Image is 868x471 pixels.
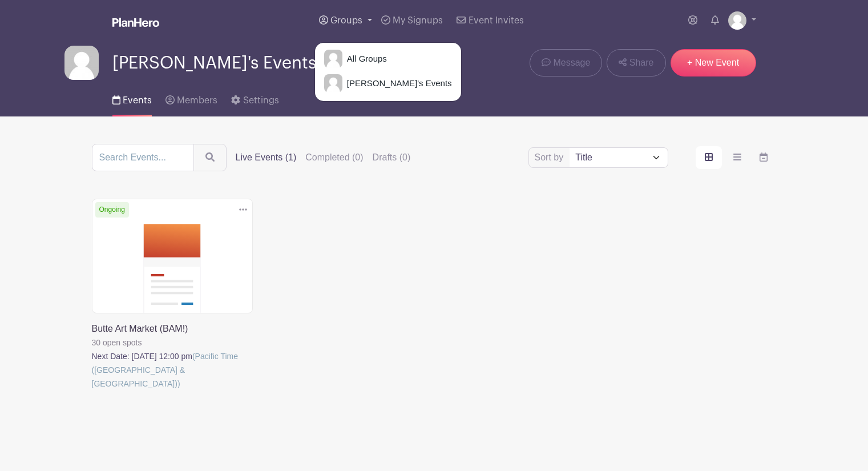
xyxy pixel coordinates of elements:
[324,74,342,92] img: default-ce2991bfa6775e67f084385cd625a349d9dcbb7a52a09fb2fda1e96e2d18dcdb.png
[123,96,152,105] span: Events
[177,96,217,105] span: Members
[305,151,363,164] label: Completed (0)
[64,46,99,80] img: default-ce2991bfa6775e67f084385cd625a349d9dcbb7a52a09fb2fda1e96e2d18dcdb.png
[671,49,756,77] a: + New Event
[530,49,602,77] a: Message
[553,56,590,70] span: Message
[92,144,194,171] input: Search Events...
[393,16,443,25] span: My Signups
[112,18,159,27] img: logo_white-6c42ec7e38ccf1d336a20a19083b03d10ae64f83f12c07503d8b9e83406b4c7d.svg
[243,96,279,105] span: Settings
[342,77,452,90] span: [PERSON_NAME]'s Events
[315,47,461,70] a: All Groups
[236,151,297,164] label: Live Events (1)
[165,80,217,116] a: Members
[629,56,654,70] span: Share
[112,54,316,73] span: [PERSON_NAME]'s Events
[330,16,362,25] span: Groups
[373,151,411,164] label: Drafts (0)
[728,11,746,30] img: default-ce2991bfa6775e67f084385cd625a349d9dcbb7a52a09fb2fda1e96e2d18dcdb.png
[236,151,411,164] div: filters
[696,146,777,169] div: order and view
[342,53,387,66] span: All Groups
[112,80,152,116] a: Events
[315,72,461,95] a: [PERSON_NAME]'s Events
[469,16,524,25] span: Event Invites
[535,151,567,164] label: Sort by
[324,50,342,68] img: default-ce2991bfa6775e67f084385cd625a349d9dcbb7a52a09fb2fda1e96e2d18dcdb.png
[314,42,462,102] div: Groups
[607,49,665,77] a: Share
[231,80,278,116] a: Settings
